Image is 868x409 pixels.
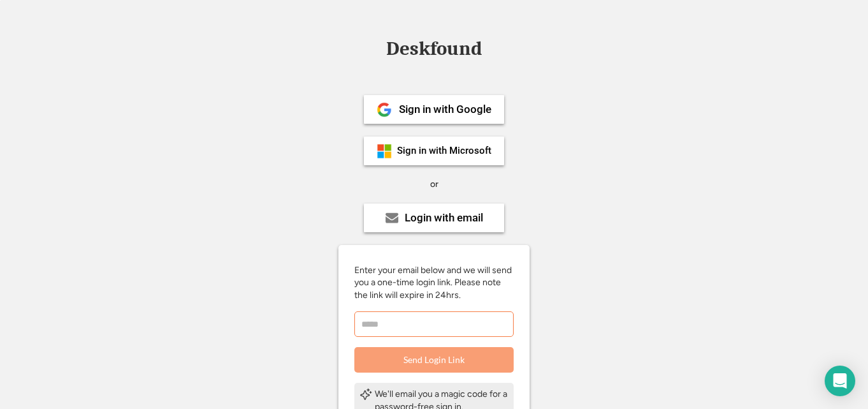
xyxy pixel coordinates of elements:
[377,102,392,117] img: 1024px-Google__G__Logo.svg.png
[380,39,488,59] div: Deskfound
[399,104,491,115] div: Sign in with Google
[825,366,855,396] div: Open Intercom Messenger
[377,144,392,159] img: ms-symbollockup_mssymbol_19.png
[354,347,514,373] button: Send Login Link
[397,146,491,156] div: Sign in with Microsoft
[405,212,483,223] div: Login with email
[354,264,514,302] div: Enter your email below and we will send you a one-time login link. Please note the link will expi...
[430,178,438,191] div: or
